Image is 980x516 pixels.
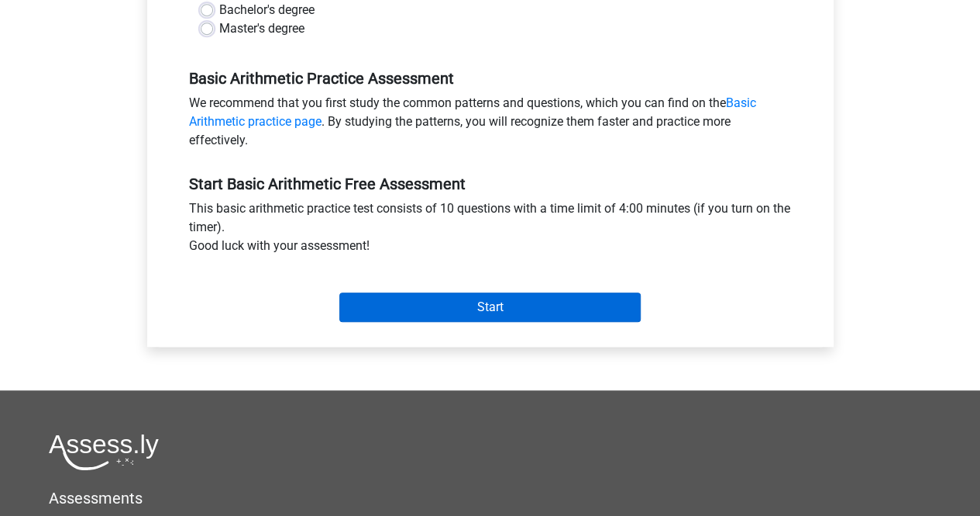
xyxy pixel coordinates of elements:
[219,19,304,38] label: Master's degree
[219,1,315,19] label: Bachelor's degree
[49,434,159,470] img: Assessly logo
[49,489,931,507] h5: Assessments
[177,199,803,261] div: This basic arithmetic practice test consists of 10 questions with a time limit of 4:00 minutes (i...
[189,69,792,88] h5: Basic Arithmetic Practice Assessment
[177,94,803,156] div: We recommend that you first study the common patterns and questions, which you can find on the . ...
[189,175,792,193] h5: Start Basic Arithmetic Free Assessment
[339,293,641,322] input: Start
